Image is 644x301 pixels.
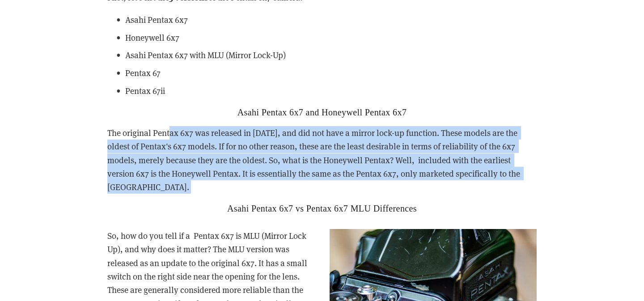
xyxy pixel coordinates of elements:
[125,66,537,80] p: Pentax 67
[107,126,537,194] p: The original Pentax 6x7 was released in [DATE], and did not have a mirror lock-up function. These...
[125,31,537,44] p: Honeywell 6x7
[125,48,537,62] p: Asahi Pentax 6x7 with MLU (Mirror Lock-Up)
[107,107,537,118] h2: Asahi Pentax 6x7 and Honeywell Pentax 6x7
[125,13,537,26] p: Asahi Pentax 6x7
[125,84,537,98] p: Pentax 67ii
[107,203,537,214] h2: Asahi Pentax 6x7 vs Pentax 6x7 MLU Differences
